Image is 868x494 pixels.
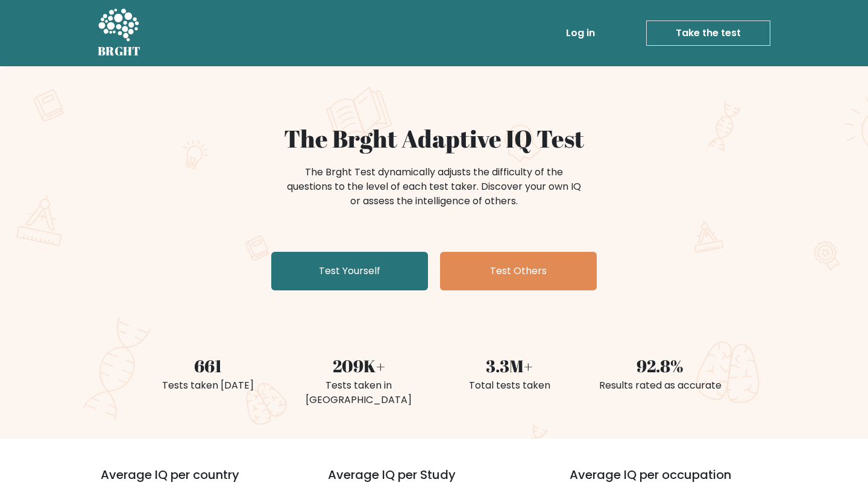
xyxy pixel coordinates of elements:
a: Test Yourself [271,252,428,290]
a: Test Others [440,252,597,290]
h1: The Brght Adaptive IQ Test [140,124,728,153]
div: 3.3M+ [441,353,577,378]
div: 661 [140,353,276,378]
div: Tests taken in [GEOGRAPHIC_DATA] [291,378,427,407]
a: BRGHT [98,5,141,61]
a: Log in [561,21,600,45]
div: 92.8% [592,353,728,378]
a: Take the test [646,20,770,46]
div: The Brght Test dynamically adjusts the difficulty of the questions to the level of each test take... [283,165,585,208]
div: Total tests taken [441,378,577,393]
h5: BRGHT [98,44,141,58]
div: 209K+ [291,353,427,378]
div: Results rated as accurate [592,378,728,393]
div: Tests taken [DATE] [140,378,276,393]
